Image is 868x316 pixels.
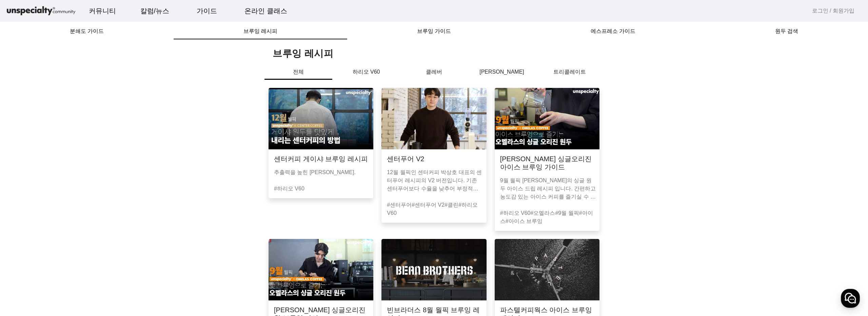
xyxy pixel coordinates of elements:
[45,215,87,232] a: 대화
[412,202,445,208] a: #센터푸어 V2
[500,210,593,224] a: #아이스
[417,29,451,34] span: 브루잉 가이드
[387,168,484,193] p: 12월 월픽인 센터커피 박상호 대표의 센터푸어 레시피의 V2 버전입니다. 기존 센터푸어보다 수율을 낮추어 부정적인 맛이 억제되었습니다.
[400,68,468,76] p: 클레버
[500,210,531,216] a: #하리오 V60
[21,225,25,231] span: 홈
[264,88,377,231] a: 센터커피 게이샤 브루잉 레시피추출력을 높힌 [PERSON_NAME].#하리오 V60
[387,155,424,163] h3: 센터푸어 V2
[105,225,113,231] span: 설정
[377,88,490,231] a: 센터푸어 V212월 월픽인 센터커피 박상호 대표의 센터푸어 레시피의 V2 버전입니다. 기존 센터푸어보다 수율을 낮추어 부정적인 맛이 억제되었습니다.#센터푸어#센터푸어 V2#클...
[468,68,536,76] p: [PERSON_NAME]
[491,88,604,231] a: [PERSON_NAME] 싱글오리진 아이스 브루잉 가이드9월 월픽 [PERSON_NAME]의 싱글 원두 아이스 드립 레시피 입니다. 간편하고 농도감 있는 아이스 커피를 즐기실...
[506,218,542,224] a: #아이스 브루잉
[500,155,594,171] h3: [PERSON_NAME] 싱글오리진 아이스 브루잉 가이드
[332,68,400,76] p: 하리오 V60
[5,5,77,17] img: logo
[812,7,854,15] a: 로그인 / 회원가입
[239,2,293,20] a: 온라인 클래스
[274,168,371,176] p: 추출력을 높힌 [PERSON_NAME].
[274,186,304,191] a: #하리오 V60
[87,215,130,232] a: 설정
[273,48,604,60] h1: 브루잉 레시피
[135,2,175,20] a: 칼럼/뉴스
[500,176,597,201] p: 9월 월픽 [PERSON_NAME]의 싱글 원두 아이스 드립 레시피 입니다. 간편하고 농도감 있는 아이스 커피를 즐기실 수 있습니다.
[243,29,277,34] span: 브루잉 레시피
[83,2,121,20] a: 커뮤니티
[530,210,555,216] a: #오멜라스
[191,2,222,20] a: 가이드
[445,202,458,208] a: #클린
[775,29,798,34] span: 원두 검색
[2,215,45,232] a: 홈
[70,29,104,34] span: 분쇄도 가이드
[387,202,478,216] a: #하리오 V60
[555,210,579,216] a: #9월 월픽
[387,202,412,208] a: #센터푸어
[274,155,368,163] h3: 센터커피 게이샤 브루잉 레시피
[536,68,604,76] p: 트리콜레이트
[591,29,635,34] span: 에스프레소 가이드
[264,68,332,80] p: 전체
[62,226,70,231] span: 대화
